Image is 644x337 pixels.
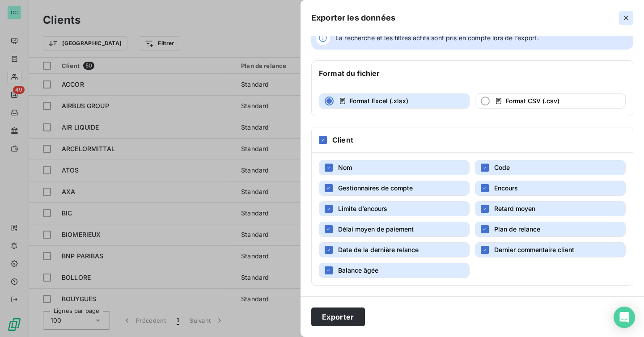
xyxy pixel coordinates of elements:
[335,34,539,42] span: La recherche et les filtres actifs sont pris en compte lors de l’export.
[475,93,626,109] button: Format CSV (.csv)
[475,242,626,257] button: Dernier commentaire client
[319,242,470,257] button: Date de la dernière relance
[506,97,559,105] span: Format CSV (.csv)
[494,205,535,212] span: Retard moyen
[338,205,387,212] span: Limite d’encours
[475,222,626,237] button: Plan de relance
[319,160,470,175] button: Nom
[494,246,574,253] span: Dernier commentaire client
[319,93,470,109] button: Format Excel (.xlsx)
[319,222,470,237] button: Délai moyen de paiement
[311,308,365,326] button: Exporter
[338,164,352,171] span: Nom
[614,307,635,328] div: Open Intercom Messenger
[319,263,470,278] button: Balance âgée
[475,201,626,216] button: Retard moyen
[494,184,518,192] span: Encours
[332,135,353,145] h6: Client
[319,201,470,216] button: Limite d’encours
[311,12,395,24] h5: Exporter les données
[338,225,414,233] span: Délai moyen de paiement
[494,225,540,233] span: Plan de relance
[475,160,626,175] button: Code
[338,246,419,253] span: Date de la dernière relance
[475,181,626,196] button: Encours
[338,266,378,274] span: Balance âgée
[319,68,380,79] h6: Format du fichier
[350,97,408,105] span: Format Excel (.xlsx)
[319,181,470,196] button: Gestionnaires de compte
[338,184,413,192] span: Gestionnaires de compte
[494,164,510,171] span: Code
